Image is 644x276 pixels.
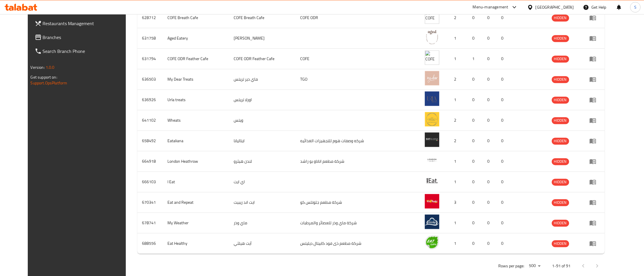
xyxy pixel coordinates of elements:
td: 636503 [137,69,163,90]
a: Support.OpsPlatform [31,79,67,87]
td: 631794 [137,49,163,69]
div: HIDDEN [552,240,569,247]
td: 0 [483,233,497,254]
td: [PERSON_NAME] [229,28,296,49]
td: 0 [497,192,510,213]
td: 0 [497,8,510,28]
td: 0 [466,90,483,110]
td: Urla treats [163,90,229,110]
td: 0 [497,28,510,49]
div: Menu [589,178,600,185]
td: 0 [497,172,510,192]
td: 3 [446,192,466,213]
a: Search Branch Phone [30,44,135,58]
div: Menu [589,117,600,124]
img: COFE ODR Feather Cafe [425,50,439,65]
td: COFE Breath Cafe [229,8,296,28]
div: Menu [589,14,600,21]
img: London Heathrow [425,153,439,167]
td: 0 [497,69,510,90]
div: HIDDEN [552,158,569,165]
td: 0 [483,49,497,69]
div: Menu [589,199,600,206]
td: 0 [466,28,483,49]
span: 1.0.0 [46,64,55,71]
span: HIDDEN [552,117,569,124]
td: My Weather [163,213,229,233]
td: London Heathrow [163,151,229,172]
td: 1 [446,28,466,49]
div: HIDDEN [552,138,569,145]
td: 0 [483,110,497,131]
td: 2 [446,8,466,28]
td: COFE ODR Feather Cafe [163,49,229,69]
td: Eataliana [163,131,229,151]
td: 664918 [137,151,163,172]
td: 0 [466,131,483,151]
td: 0 [466,69,483,90]
td: 0 [466,192,483,213]
td: 0 [497,49,510,69]
div: Menu [589,96,600,103]
td: 0 [483,172,497,192]
td: شركة مطعم اناناو بو راشد [296,151,420,172]
td: 0 [483,213,497,233]
td: ايت اند ريبيت [229,192,296,213]
td: 670341 [137,192,163,213]
div: HIDDEN [552,179,569,186]
span: HIDDEN [552,220,569,226]
td: 666103 [137,172,163,192]
div: Menu [589,240,600,247]
img: My Weather [425,214,439,229]
td: 1 [446,213,466,233]
img: Eat and Repeat [425,194,439,208]
span: HIDDEN [552,179,569,185]
span: HIDDEN [552,158,569,165]
span: HIDDEN [552,14,569,21]
td: Aged Eatery [163,28,229,49]
img: Aged Eatery [425,30,439,44]
td: Eat and Repeat [163,192,229,213]
img: My Dear Treats [425,71,439,85]
td: 2 [446,131,466,151]
td: ايتاليانا [229,131,296,151]
td: شركة مطعم جلوتلس كو [296,192,420,213]
div: HIDDEN [552,117,569,124]
td: 0 [483,151,497,172]
td: 0 [483,8,497,28]
span: Branches [43,34,131,41]
td: 1 [446,233,466,254]
span: HIDDEN [552,199,569,206]
td: I Eat [163,172,229,192]
span: HIDDEN [552,55,569,62]
span: Get support on: [31,73,57,81]
p: 1-91 of 91 [552,262,571,270]
td: 0 [466,8,483,28]
div: Menu-management [473,4,508,11]
td: 0 [466,172,483,192]
td: COFE ODR Feather Cafe [229,49,296,69]
td: ويتس [229,110,296,131]
td: 0 [497,90,510,110]
td: COFE [296,49,420,69]
td: 0 [483,69,497,90]
td: 688556 [137,233,163,254]
td: اورلا تريتس [229,90,296,110]
span: HIDDEN [552,97,569,103]
div: Menu [589,35,600,42]
span: Search Branch Phone [43,48,131,55]
td: اي ايت [229,172,296,192]
td: 0 [466,110,483,131]
td: 0 [466,233,483,254]
div: HIDDEN [552,220,569,227]
td: 1 [446,172,466,192]
td: Eat Healthy [163,233,229,254]
span: HIDDEN [552,138,569,144]
td: 2 [446,69,466,90]
td: 0 [483,90,497,110]
img: Eat Healthy [425,235,439,249]
div: Menu [589,55,600,62]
